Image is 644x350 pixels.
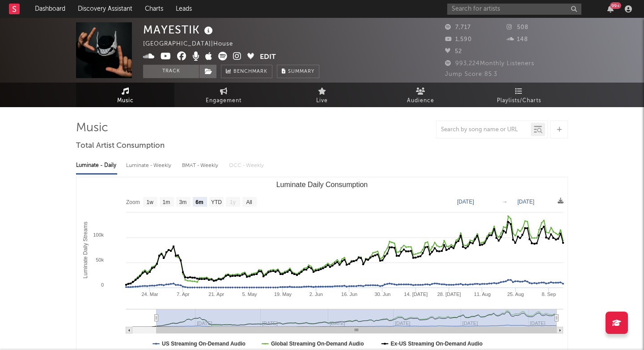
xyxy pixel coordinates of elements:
text: 5. May [242,292,258,297]
span: Jump Score: 85.3 [445,71,497,77]
text: Luminate Daily Streams [82,221,89,278]
span: 508 [507,25,529,30]
span: 993,224 Monthly Listeners [445,61,534,67]
a: Live [273,83,371,107]
button: 99+ [607,5,614,12]
span: 148 [507,37,528,42]
text: 11. Aug [474,292,491,297]
text: 2. Jun [309,292,323,297]
a: Music [76,83,174,107]
button: Summary [277,65,319,78]
span: Audience [407,96,434,106]
text: 21. Apr [208,292,224,297]
span: Live [316,96,328,106]
div: [GEOGRAPHIC_DATA] | House [143,39,243,50]
text: 7. Apr [177,292,190,297]
text: 1y [230,199,236,205]
a: Playlists/Charts [470,83,568,107]
text: YTD [211,199,222,205]
span: Benchmark [233,67,267,77]
div: Luminate - Daily [76,158,117,173]
text: 100k [93,232,104,237]
a: Audience [371,83,470,107]
div: BMAT - Weekly [182,158,220,173]
div: MAYESTIK [143,22,215,37]
text: 24. Mar [141,292,158,297]
text: 6m [195,199,203,205]
text: [DATE] [457,199,474,205]
a: Engagement [174,83,273,107]
span: 52 [445,49,462,54]
span: 1,590 [445,37,472,42]
button: Edit [260,52,276,63]
text: 50k [96,257,104,262]
text: Luminate Daily Consumption [276,181,368,188]
span: 7,717 [445,25,471,30]
text: 30. Jun [374,292,390,297]
div: Luminate - Weekly [126,158,173,173]
text: 1m [163,199,170,205]
div: 99 + [610,2,621,9]
text: 14. [DATE] [404,292,428,297]
text: US Streaming On-Demand Audio [162,341,246,347]
span: Engagement [206,96,241,106]
span: Summary [288,69,314,74]
button: Track [143,65,199,78]
text: 8. Sep [542,292,556,297]
text: Zoom [126,199,140,205]
span: Total Artist Consumption [76,141,165,151]
input: Search for artists [447,4,581,15]
span: Playlists/Charts [497,96,541,106]
text: 25. Aug [507,292,524,297]
text: 0 [101,282,104,287]
text: 1w [147,199,154,205]
input: Search by song name or URL [436,126,531,133]
text: 19. May [274,292,292,297]
a: Benchmark [221,65,272,78]
text: 3m [179,199,187,205]
text: [DATE] [517,199,534,205]
text: All [246,199,252,205]
text: Ex-US Streaming On-Demand Audio [391,341,483,347]
text: Global Streaming On-Demand Audio [271,341,364,347]
text: 28. [DATE] [437,292,461,297]
span: Music [117,96,134,106]
text: → [502,199,508,205]
text: 16. Jun [341,292,357,297]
